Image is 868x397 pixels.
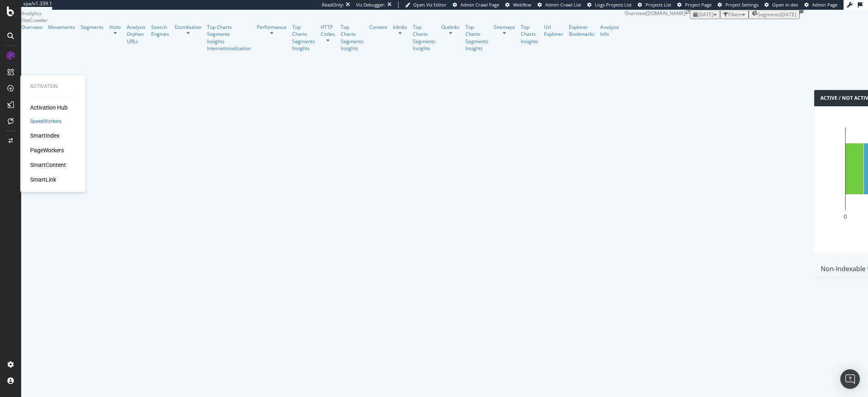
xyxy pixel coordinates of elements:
div: Analytics [21,10,625,17]
a: Sitemaps [494,24,515,31]
a: Insights [413,45,436,52]
a: Content [369,24,387,31]
span: Admin Crawl List [545,2,581,8]
a: Open in dev [764,2,798,8]
a: Project Page [677,2,712,8]
a: Insights [521,38,538,45]
a: Project Settings [718,2,758,8]
div: ReadOnly: [322,2,344,8]
a: Performance [257,24,286,31]
a: Overview [21,24,42,31]
a: Admin Page [804,2,837,8]
a: Analysis [127,24,145,31]
a: Top Charts [341,24,364,37]
a: Outlinks [441,24,460,31]
a: Projects List [638,2,671,8]
text: 0 [844,213,847,219]
a: HTTP Codes [321,24,335,37]
a: Distribution [175,24,201,31]
a: Segments [341,38,364,45]
a: Internationalization [207,45,251,52]
a: SmartIndex [30,132,59,140]
span: Project Page [685,2,712,8]
a: Top Charts [207,24,251,31]
a: Insights [465,45,488,52]
span: Segments [758,11,780,18]
a: Insights [341,45,364,52]
div: Viz Debugger: [356,2,386,8]
div: SiteCrawler [21,17,625,24]
a: Segments [207,31,251,37]
span: Open Viz Editor [413,2,447,8]
a: Activation Hub [30,104,68,112]
a: Logs Projects List [587,2,632,8]
a: Top Charts [292,24,315,37]
a: Segments [292,38,315,45]
div: Insights [292,45,315,52]
a: Webflow [505,2,531,8]
a: Url Explorer [544,24,563,37]
div: Insights [207,38,251,45]
a: Segments [81,24,104,31]
a: Analysis Info [600,24,619,37]
a: PageWorkers [30,147,64,155]
div: Overview [625,10,646,17]
div: Explorer Bookmarks [569,24,595,37]
a: Admin Crawl List [538,2,581,8]
span: Admin Crawl Page [460,2,499,8]
a: Segments [465,38,488,45]
div: [DATE] [780,11,796,18]
a: Search Engines [151,24,169,37]
span: Admin Page [812,2,837,8]
div: Movements [48,24,75,31]
div: arrow-right-arrow-left [685,10,690,15]
span: Project Settings [725,2,758,8]
div: Segments [413,38,436,45]
div: Orphan URLs [127,31,145,44]
div: SpeedWorkers [30,118,62,125]
a: SmartContent [30,161,66,169]
a: Top Charts [413,24,436,37]
a: SmartLink [30,176,56,184]
a: Open Viz Editor [405,2,447,8]
span: Webflow [513,2,531,8]
a: Top Charts [465,24,488,37]
a: Top Charts [521,24,538,37]
div: Open Intercom Messenger [840,369,860,389]
div: Inlinks [393,24,407,31]
a: Visits [109,24,121,31]
button: Segments[DATE] [749,10,800,19]
span: 2025 Aug. 6th [698,11,714,18]
a: Admin Crawl Page [453,2,499,8]
button: Filters [720,10,749,19]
